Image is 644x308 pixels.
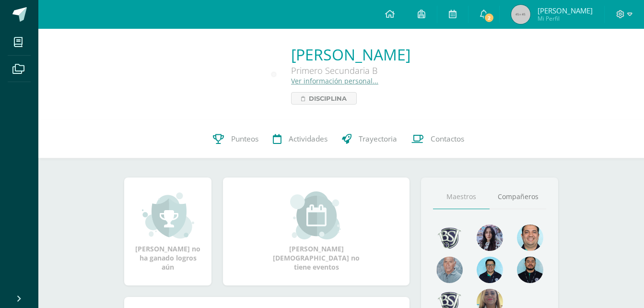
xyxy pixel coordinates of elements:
[134,191,202,272] div: [PERSON_NAME] no ha ganado logros aún
[431,134,464,144] span: Contactos
[291,92,357,105] a: Disciplina
[538,6,593,15] span: [PERSON_NAME]
[436,225,463,251] img: 9eafe38a88bfc982dd86854cc727d639.png
[291,44,410,65] a: [PERSON_NAME]
[269,191,364,272] div: [PERSON_NAME][DEMOGRAPHIC_DATA] no tiene eventos
[142,191,194,239] img: achievement_small.png
[477,257,503,283] img: d220431ed6a2715784848fdc026b3719.png
[266,120,335,158] a: Actividades
[290,191,342,239] img: event_small.png
[511,5,530,24] img: 45x45
[433,185,490,209] a: Maestros
[538,14,593,23] span: Mi Perfil
[291,65,410,76] div: Primero Secundaria B
[289,134,328,144] span: Actividades
[517,257,543,283] img: 2207c9b573316a41e74c87832a091651.png
[436,257,463,283] img: 55ac31a88a72e045f87d4a648e08ca4b.png
[231,134,258,144] span: Punteos
[404,120,471,158] a: Contactos
[484,12,494,23] span: 2
[206,120,266,158] a: Punteos
[359,134,397,144] span: Trayectoria
[490,185,546,209] a: Compañeros
[291,76,378,85] a: Ver información personal...
[517,225,543,251] img: 677c00e80b79b0324b531866cf3fa47b.png
[477,225,503,251] img: 31702bfb268df95f55e840c80866a926.png
[335,120,404,158] a: Trayectoria
[309,93,347,104] span: Disciplina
